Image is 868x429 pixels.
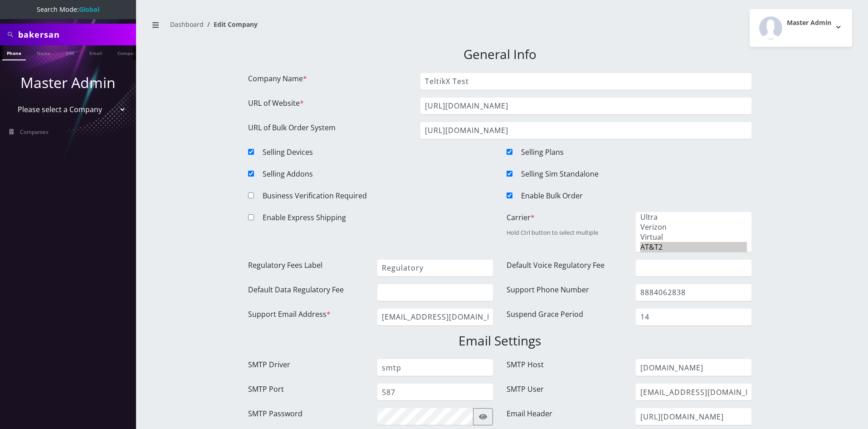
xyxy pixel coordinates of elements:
button: Master Admin [750,9,852,47]
a: SIM [61,45,78,59]
input: Search All Companies [18,26,134,43]
h2: Master Admin [787,19,831,27]
label: SMTP Host [507,359,544,370]
label: URL of Website [248,98,304,108]
small: Hold Ctrl button to select multiple [507,228,598,237]
label: Default Voice Regulatory Fee [507,260,605,271]
option: Verizon [640,222,747,232]
label: SMTP Port [248,384,284,394]
label: Suspend Grace Period [507,309,583,320]
label: Carrier [507,212,535,223]
label: Email Header [507,408,552,419]
span: Companies [20,128,49,136]
h3: Email Settings [248,333,751,349]
label: Enable Express Shipping [263,212,346,223]
option: Virtual [640,232,747,242]
label: Regulatory Fees Label [248,260,322,271]
a: Company [113,45,143,59]
label: URL of Bulk Order System [248,122,336,133]
label: Support Phone Number [507,284,589,295]
a: Dashboard [170,20,204,29]
a: Phone [2,45,26,60]
label: Selling Devices [263,147,313,158]
nav: breadcrumb [147,15,493,41]
a: Name [32,45,55,59]
label: Enable Bulk Order [521,190,583,201]
label: Business Verification Required [263,190,367,201]
option: AT&T2 [640,242,747,252]
span: Search Mode: [37,5,99,14]
a: Email [85,45,107,59]
label: SMTP User [507,384,544,394]
label: Selling Addons [263,168,313,179]
li: Edit Company [204,20,258,29]
option: Ultra [640,212,747,222]
label: Support Email Address [248,309,331,320]
strong: Global [79,5,99,14]
label: Company Name [248,73,307,84]
label: Default Data Regulatory Fee [248,284,344,295]
h3: General Info [248,47,751,62]
label: Selling Plans [521,147,564,158]
label: SMTP Password [248,408,302,419]
label: SMTP Driver [248,359,290,370]
label: Selling Sim Standalone [521,168,599,179]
